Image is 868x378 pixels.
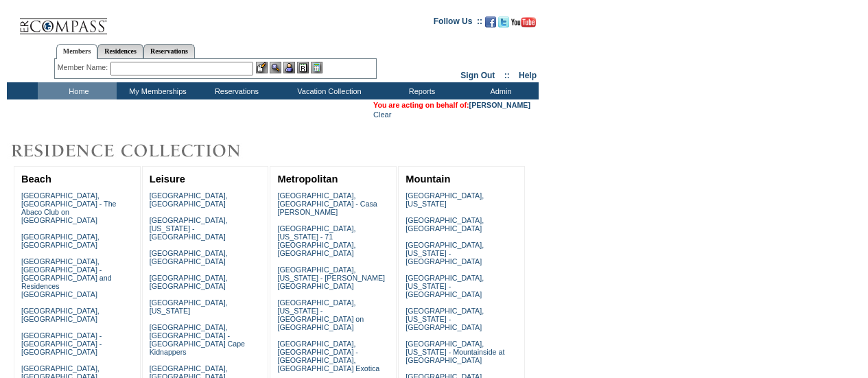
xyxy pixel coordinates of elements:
[7,137,274,165] img: Destinations by Exclusive Resorts
[21,233,99,249] a: [GEOGRAPHIC_DATA], [GEOGRAPHIC_DATA]
[406,174,450,185] a: Mountain
[460,82,539,99] td: Admin
[277,174,338,185] a: Metropolitan
[277,191,377,216] a: [GEOGRAPHIC_DATA], [GEOGRAPHIC_DATA] - Casa [PERSON_NAME]
[7,21,18,21] img: i.gif
[277,340,379,373] a: [GEOGRAPHIC_DATA], [GEOGRAPHIC_DATA] - [GEOGRAPHIC_DATA], [GEOGRAPHIC_DATA] Exotica
[21,191,117,224] a: [GEOGRAPHIC_DATA], [GEOGRAPHIC_DATA] - The Abaco Club on [GEOGRAPHIC_DATA]
[381,82,460,99] td: Reports
[150,249,228,265] a: [GEOGRAPHIC_DATA], [GEOGRAPHIC_DATA]
[150,323,245,356] a: [GEOGRAPHIC_DATA], [GEOGRAPHIC_DATA] - [GEOGRAPHIC_DATA] Cape Kidnappers
[406,241,484,265] a: [GEOGRAPHIC_DATA], [US_STATE] - [GEOGRAPHIC_DATA]
[270,62,281,73] img: View
[519,71,537,80] a: Help
[21,174,51,185] a: Beach
[196,82,274,99] td: Reservations
[498,21,509,29] a: Follow us on Twitter
[277,224,355,257] a: [GEOGRAPHIC_DATA], [US_STATE] - 71 [GEOGRAPHIC_DATA], [GEOGRAPHIC_DATA]
[277,265,385,290] a: [GEOGRAPHIC_DATA], [US_STATE] - [PERSON_NAME][GEOGRAPHIC_DATA]
[150,216,228,241] a: [GEOGRAPHIC_DATA], [US_STATE] - [GEOGRAPHIC_DATA]
[469,101,530,109] a: [PERSON_NAME]
[406,216,484,233] a: [GEOGRAPHIC_DATA], [GEOGRAPHIC_DATA]
[21,331,102,356] a: [GEOGRAPHIC_DATA] - [GEOGRAPHIC_DATA] - [GEOGRAPHIC_DATA]
[311,62,322,73] img: b_calculator.gif
[460,71,495,80] a: Sign Out
[150,274,228,290] a: [GEOGRAPHIC_DATA], [GEOGRAPHIC_DATA]
[504,71,510,80] span: ::
[283,62,295,73] img: Impersonate
[38,82,117,99] td: Home
[485,21,496,29] a: Become our fan on Facebook
[150,191,228,208] a: [GEOGRAPHIC_DATA], [GEOGRAPHIC_DATA]
[150,174,185,185] a: Leisure
[117,82,196,99] td: My Memberships
[256,62,268,73] img: b_edit.gif
[143,44,195,58] a: Reservations
[406,307,484,331] a: [GEOGRAPHIC_DATA], [US_STATE] - [GEOGRAPHIC_DATA]
[373,101,530,109] span: You are acting on behalf of:
[277,298,364,331] a: [GEOGRAPHIC_DATA], [US_STATE] - [GEOGRAPHIC_DATA] on [GEOGRAPHIC_DATA]
[511,21,536,29] a: Subscribe to our YouTube Channel
[58,62,110,73] div: Member Name:
[19,7,108,35] img: Compass Home
[297,62,309,73] img: Reservations
[150,298,228,315] a: [GEOGRAPHIC_DATA], [US_STATE]
[56,44,98,59] a: Members
[434,15,482,32] td: Follow Us ::
[498,16,509,27] img: Follow us on Twitter
[406,274,484,298] a: [GEOGRAPHIC_DATA], [US_STATE] - [GEOGRAPHIC_DATA]
[406,340,504,364] a: [GEOGRAPHIC_DATA], [US_STATE] - Mountainside at [GEOGRAPHIC_DATA]
[406,191,484,208] a: [GEOGRAPHIC_DATA], [US_STATE]
[21,257,112,298] a: [GEOGRAPHIC_DATA], [GEOGRAPHIC_DATA] - [GEOGRAPHIC_DATA] and Residences [GEOGRAPHIC_DATA]
[373,110,391,119] a: Clear
[97,44,143,58] a: Residences
[511,17,536,27] img: Subscribe to our YouTube Channel
[485,16,496,27] img: Become our fan on Facebook
[274,82,381,99] td: Vacation Collection
[21,307,99,323] a: [GEOGRAPHIC_DATA], [GEOGRAPHIC_DATA]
